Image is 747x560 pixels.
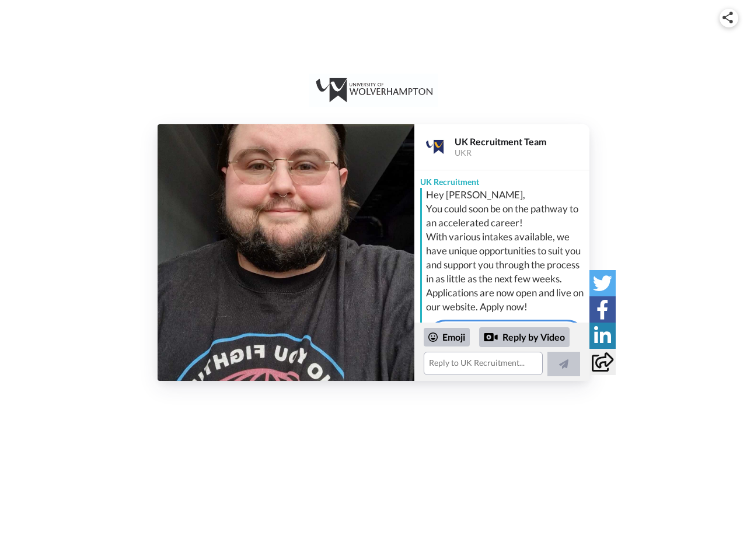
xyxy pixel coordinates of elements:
img: ic_share.svg [722,12,733,23]
div: Reply by Video [484,330,498,344]
div: UK Recruitment Team [455,136,589,147]
a: Unlock a world of opportunities! [426,320,587,359]
div: UKR [455,148,589,158]
div: Hey [PERSON_NAME], You could soon be on the pathway to an accelerated career! With various intake... [426,188,587,314]
div: Reply by Video [479,327,570,347]
img: Profile Image [421,133,449,161]
div: Emoji [424,328,470,346]
img: UK Student Recruitment, Access and Partnerships logo [309,73,438,107]
div: UK Recruitment [414,170,589,188]
img: 44b2846d-0e3a-4b48-bcc7-5625069f1886-thumb.jpg [158,124,414,381]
